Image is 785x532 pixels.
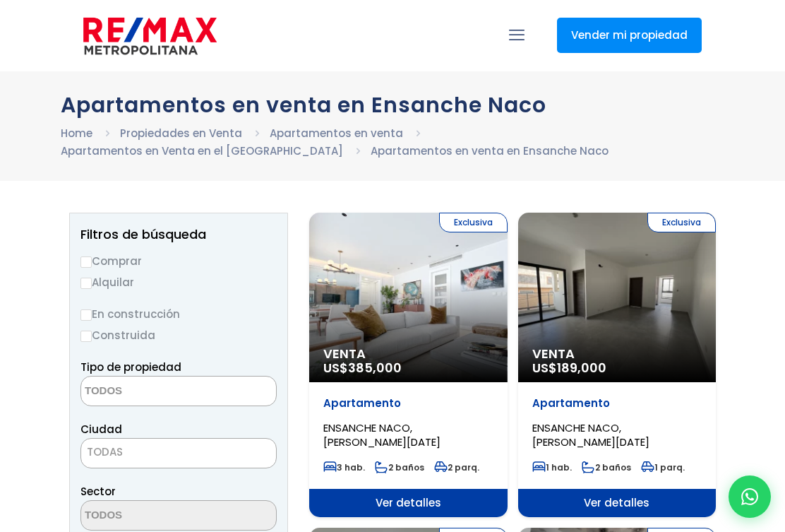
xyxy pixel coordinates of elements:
textarea: Search [81,377,218,407]
span: TODAS [81,442,276,462]
span: Tipo de propiedad [80,360,181,374]
label: En construcción [80,305,277,323]
span: 385,000 [348,359,402,377]
a: mobile menu [505,23,529,47]
span: 3 hab. [323,461,365,473]
li: Apartamentos en venta en Ensanche Naco [371,142,609,160]
img: remax-metropolitana-logo [83,15,217,57]
span: 2 baños [375,461,424,473]
p: Apartamento [323,396,493,410]
span: 189,000 [557,359,606,377]
h1: Apartamentos en venta en Ensanche Naco [61,93,724,117]
input: En construcción [80,309,92,321]
input: Comprar [80,256,92,268]
p: Apartamento [532,396,702,410]
label: Construida [80,326,277,344]
a: Apartamentos en venta [270,126,403,141]
label: Comprar [80,252,277,270]
span: Venta [532,347,702,361]
span: 2 baños [582,461,631,473]
a: Vender mi propiedad [557,18,702,53]
span: 1 parq. [641,461,685,473]
span: TODAS [87,444,123,459]
span: Sector [80,484,116,499]
span: Ver detalles [309,489,508,517]
h2: Filtros de búsqueda [80,227,277,242]
span: Exclusiva [647,213,716,232]
span: 2 parq. [434,461,479,473]
span: Exclusiva [439,213,508,232]
span: ENSANCHE NACO, [PERSON_NAME][DATE] [323,420,441,449]
a: Exclusiva Venta US$385,000 Apartamento ENSANCHE NACO, [PERSON_NAME][DATE] 3 hab. 2 baños 2 parq. ... [309,213,508,517]
input: Construida [80,331,92,342]
span: Ver detalles [518,489,717,517]
span: 1 hab. [532,461,572,473]
span: US$ [323,359,402,377]
textarea: Search [81,501,218,531]
span: Ciudad [80,422,122,437]
input: Alquilar [80,278,92,289]
a: Exclusiva Venta US$189,000 Apartamento ENSANCHE NACO, [PERSON_NAME][DATE] 1 hab. 2 baños 1 parq. ... [518,213,717,517]
span: ENSANCHE NACO, [PERSON_NAME][DATE] [532,420,649,449]
a: Apartamentos en Venta en el [GEOGRAPHIC_DATA] [61,143,343,158]
label: Alquilar [80,273,277,291]
span: Venta [323,347,493,361]
span: US$ [532,359,606,377]
span: TODAS [80,438,277,468]
a: Propiedades en Venta [120,126,242,141]
a: Home [61,126,92,141]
